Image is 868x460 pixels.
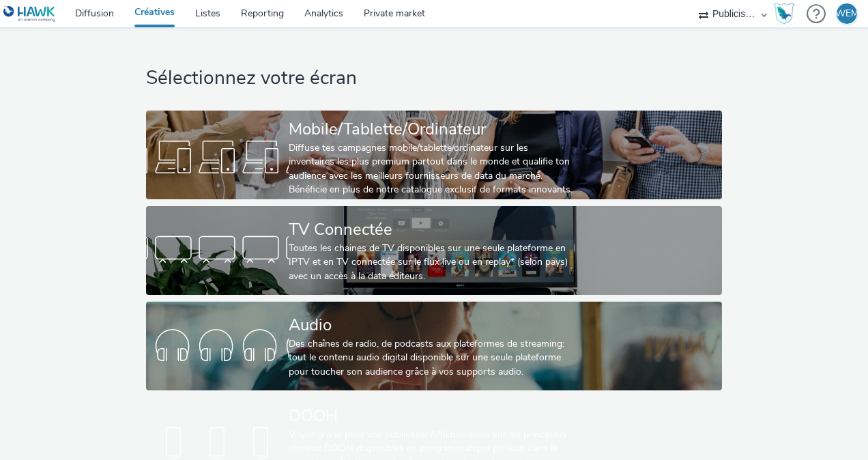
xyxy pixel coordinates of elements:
div: WEM [835,3,859,24]
div: Des chaînes de radio, de podcasts aux plateformes de streaming: tout le contenu audio digital dis... [289,337,574,379]
a: AudioDes chaînes de radio, de podcasts aux plateformes de streaming: tout le contenu audio digita... [146,302,721,390]
a: Hawk Academy [774,3,800,25]
div: Diffuse tes campagnes mobile/tablette/ordinateur sur les inventaires les plus premium partout dan... [289,141,574,197]
a: Mobile/Tablette/OrdinateurDiffuse tes campagnes mobile/tablette/ordinateur sur les inventaires le... [146,111,721,199]
div: Toutes les chaines de TV disponibles sur une seule plateforme en IPTV et en TV connectée sur le f... [289,242,574,283]
div: Audio [289,313,574,337]
img: undefined Logo [3,5,56,23]
h1: Sélectionnez votre écran [146,66,721,91]
div: Mobile/Tablette/Ordinateur [289,117,574,141]
div: TV Connectée [289,218,574,242]
div: DOOH [289,404,574,428]
img: Hawk Academy [774,3,794,25]
a: TV ConnectéeToutes les chaines de TV disponibles sur une seule plateforme en IPTV et en TV connec... [146,206,721,295]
